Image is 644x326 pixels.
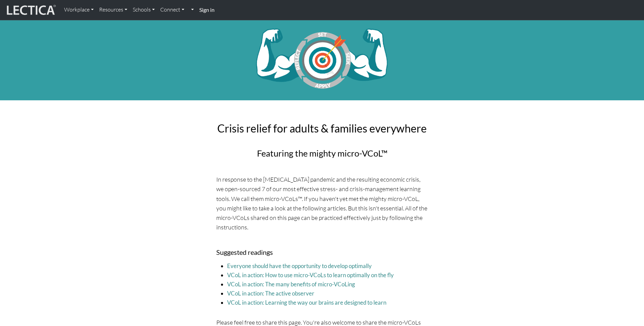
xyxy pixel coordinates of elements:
[199,6,215,13] strong: Sign in
[227,271,394,279] a: VCoL in action: How to use micro-VCoLs to learn optimally on the fly
[216,175,428,232] p: In response to the [MEDICAL_DATA] pandemic and the resulting economic crisis, we open-sourced 7 o...
[227,299,386,306] a: VCoL in action: Learning the way our brains are designed to learn
[197,3,217,17] a: Sign in
[61,3,96,17] a: Workplace
[227,262,372,269] a: Everyone should have the opportunity to develop optimally
[96,3,130,17] a: Resources
[158,3,187,17] a: Connect
[227,290,314,297] a: VCoL in action: The active observer
[130,3,158,17] a: Schools
[216,122,428,135] h2: Crisis relief for adults & families everywhere
[216,248,428,256] h5: Suggested readings
[254,27,390,91] img: vcol-cycle-target-arrow-banner-mighty-white.png
[227,281,355,288] a: VCoL in action: The many benefits of micro-VCoLing
[5,4,56,17] img: lecticalive
[216,148,428,159] h3: Featuring the mighty micro-VCoL™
